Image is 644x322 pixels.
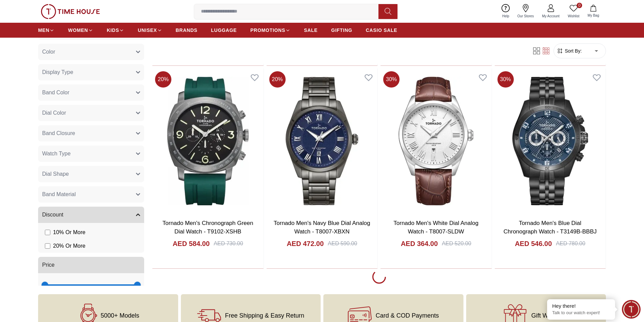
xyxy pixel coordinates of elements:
button: Color [38,44,144,60]
span: My Bag [585,13,602,18]
img: Tornado Men's Navy Blue Dial Analog Watch - T8007-XBXN [267,69,378,213]
a: Tornado Men's Navy Blue Dial Analog Watch - T8007-XBXN [274,220,370,235]
span: Band Closure [42,130,75,138]
a: 0Wishlist [564,3,583,20]
span: Help [499,14,512,19]
button: Band Material [38,187,144,203]
button: Dial Color [38,105,144,121]
a: GIFTING [331,24,352,36]
span: Price [42,261,54,269]
span: BRANDS [176,27,198,34]
input: 20% Or More [45,244,50,249]
span: LUGGAGE [211,27,237,34]
span: Dial Color [42,109,66,117]
a: KIDS [107,24,124,36]
button: Discount [38,207,144,223]
p: Talk to our watch expert! [552,310,610,316]
div: Hey there! [552,303,610,309]
span: 5000+ Models [101,312,139,319]
h4: AED 364.00 [401,239,438,248]
a: LUGGAGE [211,24,237,36]
span: Gift Wrapping [531,312,569,319]
input: 10% Or More [45,230,50,235]
span: CASIO SALE [366,27,397,34]
button: Watch Type [38,146,144,162]
span: GIFTING [331,27,352,34]
span: WOMEN [68,27,88,34]
img: Tornado Men's Blue Dial Chronograph Watch - T3149B-BBBJ [495,69,606,213]
a: Tornado Men's White Dial Analog Watch - T8007-SLDW [393,220,478,235]
span: 30 % [497,71,514,88]
div: Chat Widget [622,300,641,319]
span: Sort By: [563,48,582,54]
a: UNISEX [138,24,162,36]
img: Tornado Men's Chronograph Green Dial Watch - T9102-XSHB [152,69,264,213]
span: Our Stores [515,14,537,19]
h4: AED 472.00 [287,239,324,248]
h4: AED 584.00 [173,239,210,248]
a: PROMOTIONS [250,24,290,36]
a: Tornado Men's Chronograph Green Dial Watch - T9102-XSHB [163,220,253,235]
span: Discount [42,211,63,219]
a: Our Stores [513,3,538,20]
a: CASIO SALE [366,24,397,36]
span: PROMOTIONS [250,27,285,34]
span: Free Shipping & Easy Return [225,312,304,319]
span: 30 % [383,71,400,88]
img: Tornado Men's White Dial Analog Watch - T8007-SLDW [380,69,492,213]
a: BRANDS [176,24,198,36]
span: Watch Type [42,150,71,158]
img: ... [41,4,100,19]
h4: AED 546.00 [515,239,552,248]
a: WOMEN [68,24,93,36]
span: Wishlist [565,14,582,19]
span: Band Material [42,191,76,199]
span: Card & COD Payments [376,312,439,319]
span: Color [42,48,55,56]
button: Band Closure [38,126,144,142]
div: AED 780.00 [556,240,585,248]
button: Sort By: [557,48,582,54]
span: UNISEX [138,27,157,34]
span: MEN [38,27,49,34]
a: Tornado Men's Blue Dial Chronograph Watch - T3149B-BBBJ [504,220,597,235]
span: 10 % Or More [53,229,85,237]
span: 20 % [155,71,171,88]
div: AED 590.00 [328,240,357,248]
a: MEN [38,24,54,36]
button: My Bag [583,3,603,19]
div: AED 730.00 [214,240,243,248]
button: Band Color [38,85,144,101]
span: My Account [539,14,562,19]
span: Band Color [42,89,69,97]
span: KIDS [107,27,119,34]
button: Display Type [38,64,144,81]
div: AED 520.00 [442,240,471,248]
span: 20 % [269,71,286,88]
span: 0 [577,3,582,8]
button: Dial Shape [38,166,144,183]
span: 20 % Or More [53,242,85,250]
a: Help [498,3,513,20]
span: SALE [304,27,318,34]
span: Dial Shape [42,170,69,178]
button: Price [38,257,144,273]
a: SALE [304,24,318,36]
span: Display Type [42,69,73,77]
